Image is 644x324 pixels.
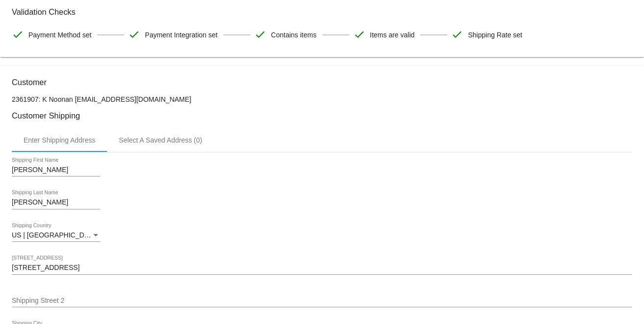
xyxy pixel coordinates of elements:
h3: Customer [12,78,632,87]
h3: Customer Shipping [12,111,632,120]
p: 2361907: K Noonan [EMAIL_ADDRESS][DOMAIN_NAME] [12,95,632,103]
span: Items are valid [370,25,415,45]
span: Shipping Rate set [468,25,522,45]
input: Shipping Street 2 [12,297,632,305]
span: Payment Integration set [145,25,217,45]
span: US | [GEOGRAPHIC_DATA] [12,231,99,239]
input: Shipping First Name [12,166,100,174]
mat-icon: check [254,29,266,40]
div: Select A Saved Address (0) [119,136,202,144]
div: Enter Shipping Address [24,136,95,144]
span: Contains items [271,25,317,45]
mat-select: Shipping Country [12,232,100,239]
h3: Validation Checks [12,7,632,17]
mat-icon: check [128,29,140,40]
span: Payment Method set [28,25,91,45]
mat-icon: check [353,29,365,40]
mat-icon: check [12,29,24,40]
input: Shipping Street 1 [12,264,632,272]
mat-icon: check [451,29,463,40]
input: Shipping Last Name [12,199,100,206]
